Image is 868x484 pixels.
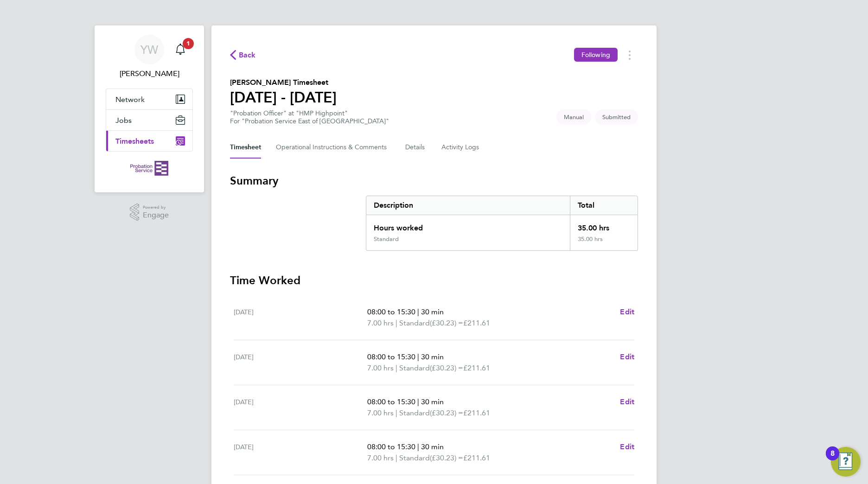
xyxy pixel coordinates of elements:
[106,131,192,151] button: Timesheets
[230,88,337,107] h1: [DATE] - [DATE]
[106,161,193,176] a: Go to home page
[183,38,194,49] span: 1
[831,447,861,477] button: Open Resource Center, 8 new notifications
[421,442,444,451] span: 30 min
[230,77,337,88] h2: [PERSON_NAME] Timesheet
[230,109,389,125] div: "Probation Officer" at "HMP Highpoint"
[399,408,430,419] span: Standard
[115,116,132,125] span: Jobs
[106,68,193,79] span: Yvette White
[430,318,463,327] span: (£30.23) =
[396,408,397,417] span: |
[570,236,638,250] div: 35.00 hrs
[230,273,638,288] h3: Time Worked
[620,396,634,408] a: Edit
[143,211,169,219] span: Engage
[570,196,638,215] div: Total
[367,442,415,451] span: 08:00 to 15:30
[143,204,169,211] span: Powered by
[581,51,610,59] span: Following
[171,35,190,64] a: 1
[239,50,256,61] span: Back
[441,136,480,159] button: Activity Logs
[366,196,570,215] div: Description
[421,397,444,406] span: 30 min
[430,408,463,417] span: (£30.23) =
[574,48,618,62] button: Following
[399,363,430,374] span: Standard
[367,318,394,327] span: 7.00 hrs
[95,25,204,192] nav: Main navigation
[620,351,634,363] a: Edit
[621,48,638,62] button: Timesheets Menu
[463,363,490,372] span: £211.61
[430,363,463,372] span: (£30.23) =
[130,204,169,221] a: Powered byEngage
[830,453,835,465] div: 8
[374,236,399,243] div: Standard
[421,352,444,361] span: 30 min
[367,397,415,406] span: 08:00 to 15:30
[417,397,419,406] span: |
[234,351,367,374] div: [DATE]
[399,318,430,329] span: Standard
[620,442,634,451] span: Edit
[620,441,634,452] a: Edit
[230,173,638,188] h3: Summary
[570,215,638,236] div: 35.00 hrs
[430,453,463,462] span: (£30.23) =
[367,408,394,417] span: 7.00 hrs
[106,110,192,130] button: Jobs
[367,307,415,316] span: 08:00 to 15:30
[396,318,397,327] span: |
[115,95,145,104] span: Network
[230,49,256,61] button: Back
[230,117,389,125] div: For "Probation Service East of [GEOGRAPHIC_DATA]"
[417,442,419,451] span: |
[463,408,490,417] span: £211.61
[234,441,367,464] div: [DATE]
[620,397,634,406] span: Edit
[130,161,168,176] img: probationservice-logo-retina.png
[106,35,193,79] a: YW[PERSON_NAME]
[556,109,591,125] span: This timesheet was manually created.
[620,352,634,361] span: Edit
[276,136,390,159] button: Operational Instructions & Comments
[366,196,638,251] div: Summary
[463,453,490,462] span: £211.61
[366,215,570,236] div: Hours worked
[367,453,394,462] span: 7.00 hrs
[234,306,367,329] div: [DATE]
[421,307,444,316] span: 30 min
[115,137,154,146] span: Timesheets
[230,136,261,159] button: Timesheet
[234,396,367,419] div: [DATE]
[463,318,490,327] span: £211.61
[417,307,419,316] span: |
[620,307,634,316] span: Edit
[367,352,415,361] span: 08:00 to 15:30
[396,363,397,372] span: |
[595,109,638,125] span: This timesheet is Submitted.
[417,352,419,361] span: |
[396,453,397,462] span: |
[620,306,634,318] a: Edit
[367,363,394,372] span: 7.00 hrs
[106,89,192,109] button: Network
[140,44,158,56] span: YW
[405,136,427,159] button: Details
[399,452,430,464] span: Standard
